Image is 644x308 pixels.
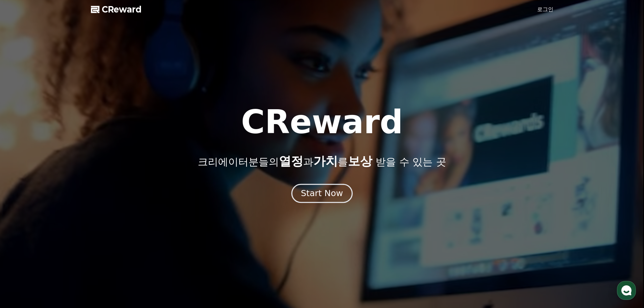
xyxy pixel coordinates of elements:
[91,4,142,15] a: CReward
[87,214,130,231] a: 설정
[279,154,303,168] span: 열정
[104,224,113,230] span: 설정
[21,224,25,230] span: 홈
[291,184,353,203] button: Start Now
[45,214,87,231] a: 대화
[241,106,403,138] h1: CReward
[102,4,142,15] span: CReward
[537,5,553,14] a: 로그인
[348,154,372,168] span: 보상
[62,225,70,230] span: 대화
[301,188,343,199] div: Start Now
[293,191,351,197] a: Start Now
[313,154,338,168] span: 가치
[198,155,446,168] p: 크리에이터분들의 과 를 받을 수 있는 곳
[2,214,45,231] a: 홈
